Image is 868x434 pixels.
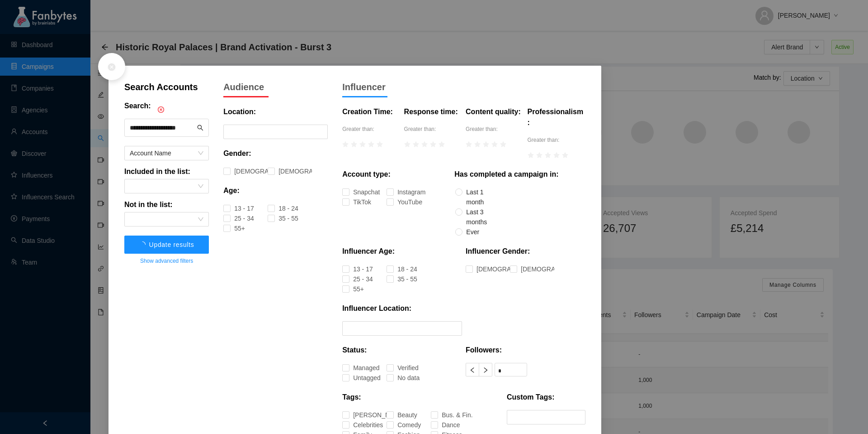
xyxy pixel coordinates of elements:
span: star [528,152,534,159]
span: Show advanced filters [140,256,193,265]
span: star [359,141,366,148]
span: star [562,152,568,159]
span: loading [139,241,149,248]
span: close-circle [158,106,164,113]
p: Influencer Age: [342,246,395,257]
div: 25 - 34 [353,274,360,284]
span: star [342,141,349,148]
span: star [483,141,489,148]
p: Status: [342,345,367,356]
p: Custom Tags: [507,392,554,403]
p: Response time: [404,106,458,117]
p: Age: [223,185,240,196]
div: Comedy [397,420,405,430]
div: Beauty [397,410,404,420]
p: Influencer Gender: [466,246,530,257]
p: Has completed a campaign in: [454,169,558,180]
span: star [368,141,374,148]
div: 25 - 34 [234,213,241,223]
span: star [421,141,428,148]
span: Account Name [130,146,203,160]
div: [DEMOGRAPHIC_DATA] [476,264,500,274]
span: right [482,367,489,373]
div: 13 - 17 [234,203,241,213]
p: Gender: [223,148,251,159]
span: Update results [149,241,194,248]
span: star [545,152,551,159]
span: search [197,125,203,131]
p: Greater than: [466,125,524,134]
span: star [474,141,481,148]
div: Dance [442,420,448,430]
p: Followers: [466,345,502,356]
p: Professionalism: [528,106,585,128]
span: Last 1 month [462,187,499,207]
p: Account type: [342,169,391,180]
div: [DEMOGRAPHIC_DATA] [521,264,544,274]
p: Content quality: [466,106,521,117]
div: Managed [353,363,362,373]
div: 35 - 55 [397,274,404,284]
p: Greater than: [342,125,400,134]
span: star [491,141,498,148]
div: [DEMOGRAPHIC_DATA] [234,166,258,176]
div: No data [397,373,405,383]
p: Greater than: [404,125,462,134]
p: Tags: [342,392,361,403]
span: star [430,141,436,148]
span: star [500,141,506,148]
span: star [466,141,472,148]
div: Instagram [397,187,407,197]
span: star [413,141,419,148]
div: [DEMOGRAPHIC_DATA] [278,166,302,176]
div: YouTube [397,197,406,207]
div: 35 - 55 [278,213,285,223]
p: Location: [223,106,256,117]
div: Untagged [353,373,362,383]
button: Update results [124,236,209,254]
span: left [469,367,476,373]
span: close-circle [107,63,116,72]
div: 55+ [234,223,238,233]
div: 55+ [353,284,357,294]
div: 18 - 24 [397,264,404,274]
p: Greater than: [528,135,585,145]
span: star [536,152,542,159]
button: Show advanced filters [124,254,209,268]
div: TikTok [353,197,359,207]
div: Snapchat [353,187,362,197]
span: star [553,152,560,159]
span: star [439,141,445,148]
div: Verified [397,363,405,373]
span: star [351,141,357,148]
div: Celebrities [353,420,363,430]
div: Bus. & Fin. [442,410,452,420]
div: 13 - 17 [353,264,360,274]
span: Last 3 months [462,207,499,227]
p: Search: [124,101,151,111]
span: star [404,141,410,148]
span: star [377,141,383,148]
div: 18 - 24 [278,203,285,213]
span: Ever [462,227,483,237]
div: [PERSON_NAME] [353,410,370,420]
p: Influencer Location: [342,303,411,314]
p: Creation Time: [342,106,393,117]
